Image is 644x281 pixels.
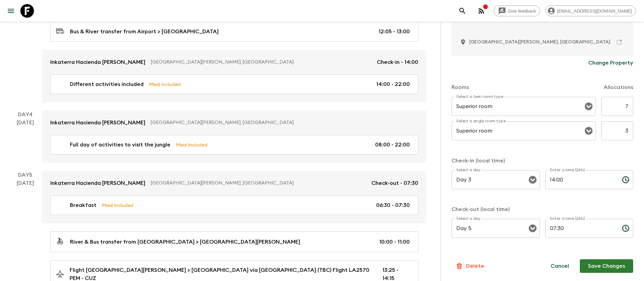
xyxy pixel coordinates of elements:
[466,262,484,270] p: Delete
[456,4,469,18] button: search adventures
[50,195,418,215] a: BreakfastMeal Included06:30 - 07:30
[619,222,632,235] button: Choose time, selected time is 7:30 AM
[42,110,426,135] a: Inkaterra Hacienda [PERSON_NAME][GEOGRAPHIC_DATA][PERSON_NAME], [GEOGRAPHIC_DATA]
[528,224,537,233] button: Open
[371,179,418,187] p: Check-out - 07:30
[149,81,181,88] p: Meal Included
[553,8,636,14] span: [EMAIL_ADDRESS][DOMAIN_NAME]
[452,83,469,91] p: Rooms
[8,171,42,179] p: Day 5
[546,5,636,16] div: [EMAIL_ADDRESS][DOMAIN_NAME]
[542,259,577,273] button: Cancel
[151,119,413,126] p: [GEOGRAPHIC_DATA][PERSON_NAME], [GEOGRAPHIC_DATA]
[70,238,300,246] p: River & Bus transfer from [GEOGRAPHIC_DATA] > [GEOGRAPHIC_DATA][PERSON_NAME]
[70,141,170,149] p: Full day of activities to visit the jungle
[604,83,633,91] p: Allocations
[17,119,34,163] div: [DATE]
[176,141,207,148] p: Meal Included
[151,59,371,66] p: [GEOGRAPHIC_DATA][PERSON_NAME], [GEOGRAPHIC_DATA]
[452,157,633,165] p: Check-in (local time)
[8,110,42,119] p: Day 4
[376,201,410,209] p: 06:30 - 07:30
[452,259,488,273] button: Delete
[528,175,537,185] button: Open
[50,21,418,42] a: Bus & River transfer from Airport > [GEOGRAPHIC_DATA]12:05 - 13:00
[151,180,366,187] p: [GEOGRAPHIC_DATA][PERSON_NAME], [GEOGRAPHIC_DATA]
[42,50,426,74] a: Inkaterra Hacienda [PERSON_NAME][GEOGRAPHIC_DATA][PERSON_NAME], [GEOGRAPHIC_DATA]Check-in - 14:00
[102,201,133,209] p: Meal Included
[504,8,540,14] span: Give feedback
[50,58,145,66] p: Inkaterra Hacienda [PERSON_NAME]
[460,12,625,34] h2: Inkaterra Reserva Amazonica
[377,58,418,66] p: Check-in - 14:00
[494,5,540,16] a: Give feedback
[580,259,633,273] button: Save Changes
[456,167,480,173] label: Select a day
[50,74,418,94] a: Different activities includedMeal Included14:00 - 22:00
[469,39,610,46] p: Puerto Maldonado, Peru
[545,170,617,189] input: hh:mm
[70,80,144,88] p: Different activities included
[452,205,633,213] p: Check-out (local time)
[456,216,480,222] label: Select a day
[456,94,503,100] label: Select a twin room type
[588,56,633,70] button: Change Property
[550,216,585,222] label: Enter a time (24h)
[50,179,145,187] p: Inkaterra Hacienda [PERSON_NAME]
[42,171,426,195] a: Inkaterra Hacienda [PERSON_NAME][GEOGRAPHIC_DATA][PERSON_NAME], [GEOGRAPHIC_DATA]Check-out - 07:30
[619,173,632,187] button: Choose time, selected time is 2:00 PM
[50,119,145,127] p: Inkaterra Hacienda [PERSON_NAME]
[550,167,585,173] label: Enter a time (24h)
[545,219,617,238] input: hh:mm
[4,4,18,18] button: menu
[50,135,418,155] a: Full day of activities to visit the jungleMeal Included08:00 - 22:00
[584,102,593,111] button: Open
[376,80,410,88] p: 14:00 - 22:00
[456,118,506,124] label: Select a single room type
[70,28,219,36] p: Bus & River transfer from Airport > [GEOGRAPHIC_DATA]
[584,126,593,136] button: Open
[379,238,410,246] p: 10:00 - 11:00
[375,141,410,149] p: 08:00 - 22:00
[588,59,633,67] p: Change Property
[70,201,96,209] p: Breakfast
[50,231,418,252] a: River & Bus transfer from [GEOGRAPHIC_DATA] > [GEOGRAPHIC_DATA][PERSON_NAME]10:00 - 11:00
[379,28,410,36] p: 12:05 - 13:00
